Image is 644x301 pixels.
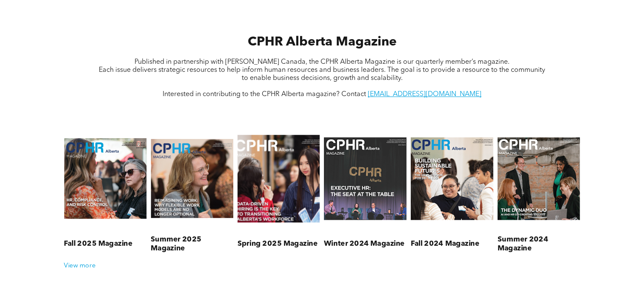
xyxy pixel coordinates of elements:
[238,239,318,248] h3: Spring 2025 Magazine
[135,59,509,65] span: Published in partnership with [PERSON_NAME] Canada, the CPHR Alberta Magazine is our quarterly me...
[411,239,479,248] h3: Fall 2024 Magazine
[99,67,545,82] span: Each issue delivers strategic resources to help inform human resources and business leaders. The ...
[324,239,405,248] h3: Winter 2024 Magazine
[498,235,580,253] h3: Summer 2024 Magazine
[64,239,132,248] h3: Fall 2025 Magazine
[368,91,481,98] a: [EMAIL_ADDRESS][DOMAIN_NAME]
[151,235,233,253] h3: Summer 2025 Magazine
[247,36,396,48] span: CPHR Alberta Magazine
[163,91,366,98] span: Interested in contributing to the CPHR Alberta magazine? Contact
[60,262,584,270] div: View more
